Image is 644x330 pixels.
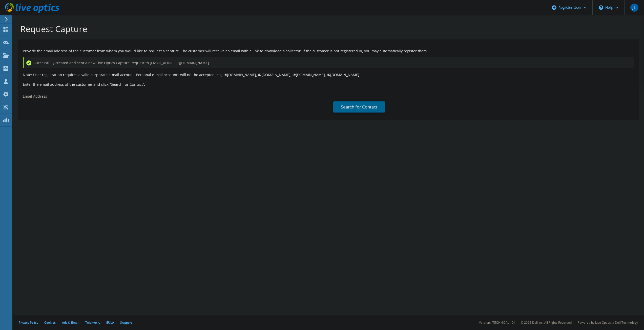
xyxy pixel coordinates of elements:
span: JL [630,4,638,12]
p: Note: User registration requires a valid corporate e-mail account. Personal e-mail accounts will ... [23,72,634,78]
a: Telemetry [85,320,100,325]
a: Privacy Policy [19,320,38,325]
h1: Request Capture [20,24,634,34]
a: Cookies [44,320,56,325]
svg: \n [599,5,603,10]
p: Provide the email address of the customer from whom you would like to request a capture. The cust... [23,48,634,54]
a: Search for Contact [333,101,385,113]
a: Support [120,320,132,325]
a: EULA [106,320,114,325]
a: Ads & Email [62,320,79,325]
label: Email Address [23,94,47,99]
h3: Enter the email address of the customer and click “Search for Contact”. [23,81,634,87]
span: Successfully created and sent a new Live Optics Capture Request to [EMAIL_ADDRESS][DOMAIN_NAME] [34,60,209,66]
li: © 2025 Dell Inc. All Rights Reserved [521,320,572,325]
li: Powered by Live Optics, a Dell Technology [578,320,638,325]
li: Version: [TECHNICAL_ID] [479,320,515,325]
